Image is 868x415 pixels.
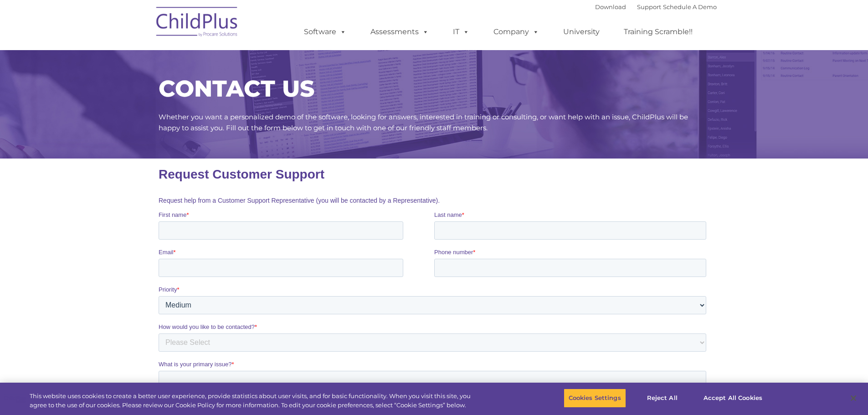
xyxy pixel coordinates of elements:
[484,23,548,41] a: Company
[663,3,717,10] a: Schedule A Demo
[152,0,243,46] img: ChildPlus by Procare Solutions
[595,3,626,10] a: Download
[595,3,717,10] font: |
[699,389,767,408] button: Accept All Cookies
[554,23,609,41] a: University
[361,23,438,41] a: Assessments
[159,113,688,132] span: Whether you want a personalized demo of the software, looking for answers, interested in training...
[564,389,626,408] button: Cookies Settings
[634,389,691,408] button: Reject All
[843,388,863,408] button: Close
[444,23,478,41] a: IT
[295,23,355,41] a: Software
[637,3,661,10] a: Support
[159,75,314,102] span: CONTACT US
[615,23,702,41] a: Training Scramble!!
